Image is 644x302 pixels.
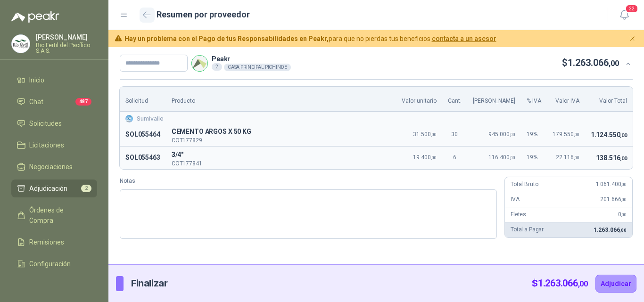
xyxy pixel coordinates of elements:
[11,277,97,294] a: Manuales y ayuda
[11,11,59,23] img: Logo peakr
[511,225,544,234] p: Total a Pagar
[594,227,627,233] span: 1.263.066
[172,138,390,143] p: COT177829
[11,180,97,197] a: Adjudicación2
[609,59,619,68] span: ,00
[120,87,166,112] th: Solicitud
[431,155,437,160] span: ,00
[120,177,497,186] label: Notas
[619,228,627,233] span: ,00
[562,56,619,70] p: $
[224,64,291,71] div: CASA PRINCIPAL PICHINDE
[442,146,467,169] td: 6
[124,33,496,44] span: para que no pierdas tus beneficios
[521,87,547,112] th: % IVA
[125,114,627,123] div: Sumivalle
[212,63,222,71] div: 2
[620,155,627,162] span: ,00
[568,57,619,68] span: 1.263.066
[618,211,627,218] span: 0
[627,33,638,45] button: Cerrar
[413,154,437,161] span: 19.400
[574,155,579,160] span: ,00
[36,34,97,41] p: [PERSON_NAME]
[11,255,97,273] a: Configuración
[29,75,44,85] span: Inicio
[488,131,515,138] span: 945.000
[212,56,291,62] p: Peakr
[29,205,88,226] span: Órdenes de Compra
[620,132,627,139] span: ,00
[511,210,526,219] p: Fletes
[125,129,160,140] p: SOL055464
[124,35,329,42] b: Hay un problema con el Pago de tus Responsabilidades en Peakr,
[510,155,515,160] span: ,00
[511,195,520,204] p: IVA
[532,276,588,291] p: $
[11,71,97,89] a: Inicio
[595,275,636,293] button: Adjudicar
[488,154,515,161] span: 116.400
[574,132,579,137] span: ,00
[157,8,250,21] h2: Resumen por proveedor
[125,152,160,163] p: SOL055463
[467,87,521,112] th: [PERSON_NAME]
[616,7,633,24] button: 22
[172,126,390,138] span: CEMENTO ARGOS X 50 KG
[621,212,627,217] span: ,00
[442,87,467,112] th: Cant.
[29,97,43,107] span: Chat
[521,146,547,169] td: 19 %
[172,126,390,138] p: C
[625,4,638,13] span: 22
[596,181,627,188] span: 1.061.400
[11,201,97,229] a: Órdenes de Compra
[172,149,390,161] span: 3/4"
[538,278,588,289] span: 1.263.066
[29,140,64,150] span: Licitaciones
[166,87,396,112] th: Producto
[75,98,91,106] span: 487
[621,182,627,187] span: ,00
[510,132,515,137] span: ,00
[585,87,633,112] th: Valor Total
[578,279,588,288] span: ,00
[131,276,167,291] p: Finalizar
[596,154,627,162] span: 138.516
[556,154,579,161] span: 22.116
[11,233,97,251] a: Remisiones
[521,123,547,146] td: 19 %
[396,87,442,112] th: Valor unitario
[29,118,62,129] span: Solicitudes
[29,183,67,194] span: Adjudicación
[413,131,437,138] span: 31.500
[172,161,390,166] p: COT177841
[11,136,97,154] a: Licitaciones
[432,35,496,42] a: contacta a un asesor
[29,162,73,172] span: Negociaciones
[11,114,97,132] a: Solicitudes
[192,56,207,71] img: Company Logo
[36,42,97,54] p: Rio Fertil del Pacífico S.A.S.
[547,87,585,112] th: Valor IVA
[29,237,64,247] span: Remisiones
[29,259,71,269] span: Configuración
[12,35,30,53] img: Company Logo
[125,115,133,122] img: Company Logo
[172,149,390,161] p: 3
[431,132,437,137] span: ,00
[600,196,627,203] span: 201.666
[11,93,97,111] a: Chat487
[81,185,91,192] span: 2
[442,123,467,146] td: 30
[11,158,97,176] a: Negociaciones
[511,180,538,189] p: Total Bruto
[621,197,627,202] span: ,00
[553,131,579,138] span: 179.550
[591,131,627,139] span: 1.124.550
